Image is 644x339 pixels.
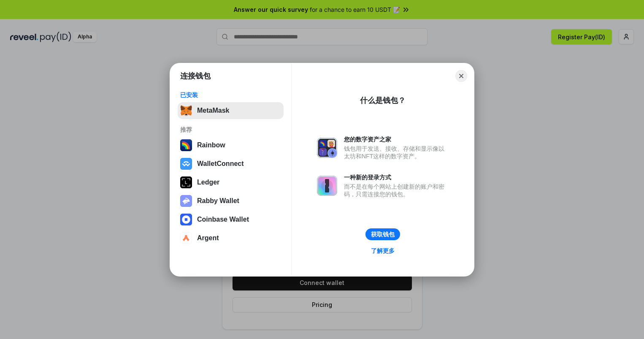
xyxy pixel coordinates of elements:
button: Close [455,70,467,82]
div: 已安装 [180,91,281,99]
button: WalletConnect [178,155,284,172]
button: Ledger [178,174,284,191]
div: 什么是钱包？ [360,95,406,106]
div: 获取钱包 [371,231,395,238]
button: Argent [178,230,284,247]
img: svg+xml,%3Csvg%20xmlns%3D%22http%3A%2F%2Fwww.w3.org%2F2000%2Fsvg%22%20fill%3D%22none%22%20viewBox... [180,195,192,207]
button: 获取钱包 [365,228,400,240]
img: svg+xml,%3Csvg%20width%3D%2228%22%20height%3D%2228%22%20viewBox%3D%220%200%2028%2028%22%20fill%3D... [180,158,192,170]
button: MetaMask [178,102,284,119]
div: 推荐 [180,126,281,133]
img: svg+xml,%3Csvg%20xmlns%3D%22http%3A%2F%2Fwww.w3.org%2F2000%2Fsvg%22%20width%3D%2228%22%20height%3... [180,176,192,188]
button: Rainbow [178,137,284,154]
img: svg+xml,%3Csvg%20fill%3D%22none%22%20height%3D%2233%22%20viewBox%3D%220%200%2035%2033%22%20width%... [180,105,192,117]
div: WalletConnect [197,160,244,168]
img: svg+xml,%3Csvg%20xmlns%3D%22http%3A%2F%2Fwww.w3.org%2F2000%2Fsvg%22%20fill%3D%22none%22%20viewBox... [317,138,337,158]
div: 了解更多 [371,247,395,255]
div: MetaMask [197,107,229,114]
img: svg+xml,%3Csvg%20width%3D%2228%22%20height%3D%2228%22%20viewBox%3D%220%200%2028%2028%22%20fill%3D... [180,214,192,225]
div: Rabby Wallet [197,197,239,205]
div: 一种新的登录方式 [344,174,449,181]
button: Coinbase Wallet [178,211,284,228]
img: svg+xml,%3Csvg%20width%3D%2228%22%20height%3D%2228%22%20viewBox%3D%220%200%2028%2028%22%20fill%3D... [180,232,192,244]
h1: 连接钱包 [180,71,211,81]
img: svg+xml,%3Csvg%20width%3D%22120%22%20height%3D%22120%22%20viewBox%3D%220%200%20120%20120%22%20fil... [180,139,192,151]
img: svg+xml,%3Csvg%20xmlns%3D%22http%3A%2F%2Fwww.w3.org%2F2000%2Fsvg%22%20fill%3D%22none%22%20viewBox... [317,176,337,196]
div: Ledger [197,179,219,186]
div: 您的数字资产之家 [344,136,449,143]
button: Rabby Wallet [178,193,284,209]
div: 钱包用于发送、接收、存储和显示像以太坊和NFT这样的数字资产。 [344,145,449,160]
div: Coinbase Wallet [197,216,249,223]
div: 而不是在每个网站上创建新的账户和密码，只需连接您的钱包。 [344,183,449,198]
div: Rainbow [197,141,225,149]
a: 了解更多 [366,245,400,256]
div: Argent [197,234,219,242]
